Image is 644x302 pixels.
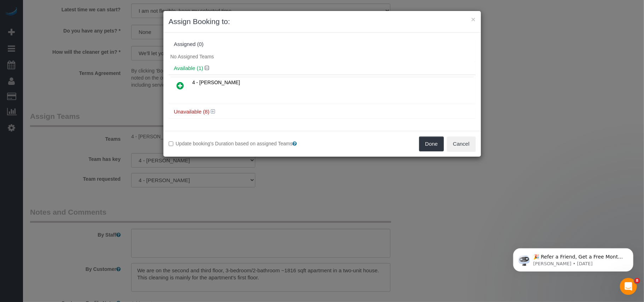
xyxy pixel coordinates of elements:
[174,41,470,47] div: Assigned (0)
[620,278,637,295] iframe: Intercom live chat
[174,109,470,115] h4: Unavailable (8)
[471,16,475,23] button: ×
[170,54,214,59] span: No Assigned Teams
[169,140,317,147] label: Update booking's Duration based on assigned Teams
[503,233,644,283] iframe: Intercom notifications message
[174,65,470,71] h4: Available (1)
[169,141,173,146] input: Update booking's Duration based on assigned Teams
[169,16,476,27] h3: Assign Booking to:
[447,137,476,151] button: Cancel
[419,137,444,151] button: Done
[192,80,240,85] span: 4 - [PERSON_NAME]
[634,278,640,284] span: 8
